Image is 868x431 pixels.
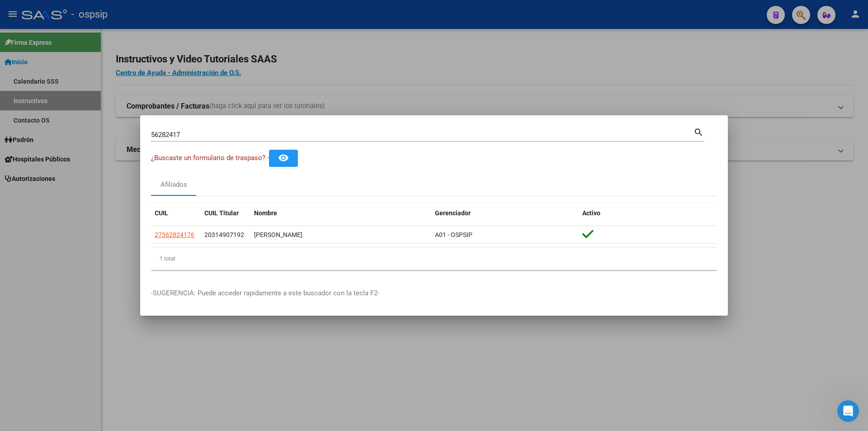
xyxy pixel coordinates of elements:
span: 27562824176 [155,231,194,238]
span: CUIL [155,209,168,217]
span: 20314907192 [204,231,244,238]
datatable-header-cell: Activo [579,204,717,223]
datatable-header-cell: CUIL [151,204,201,223]
span: Activo [582,209,600,217]
span: CUIL Titular [204,209,239,217]
iframe: Intercom live chat [837,400,859,422]
span: Nombre [254,209,277,217]
div: [PERSON_NAME] [254,230,428,240]
datatable-header-cell: Gerenciador [431,204,579,223]
div: 1 total [151,247,717,270]
span: A01 - OSPSIP [435,231,472,238]
p: -SUGERENCIA: Puede acceder rapidamente a este buscador con la tecla F2- [151,288,717,298]
div: Afiliados [160,180,187,190]
span: ¿Buscaste un formulario de traspaso? - [151,154,269,162]
mat-icon: remove_red_eye [278,152,289,163]
span: Gerenciador [435,209,471,217]
mat-icon: search [693,126,704,137]
datatable-header-cell: Nombre [250,204,431,223]
datatable-header-cell: CUIL Titular [201,204,250,223]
